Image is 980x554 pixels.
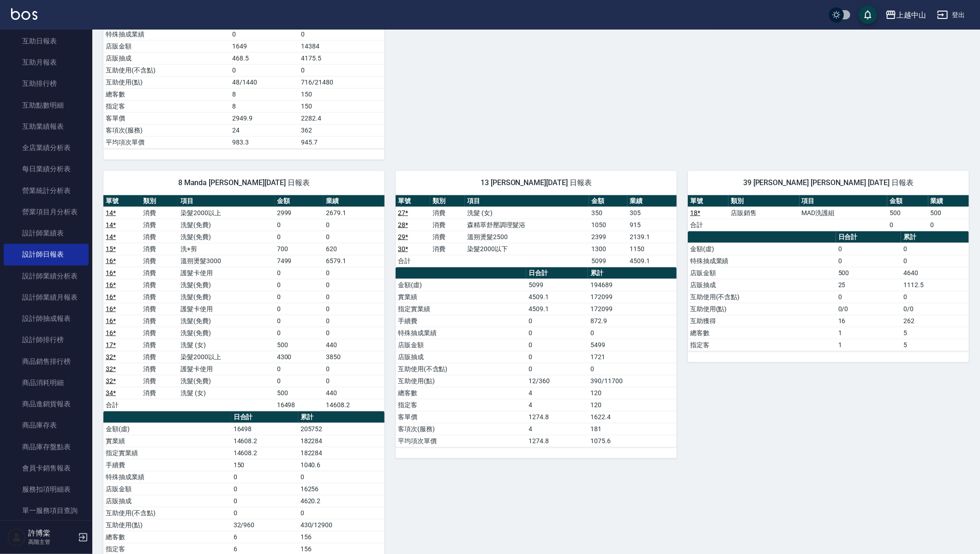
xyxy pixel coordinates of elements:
[275,279,324,291] td: 0
[324,207,385,219] td: 2679.1
[836,255,902,267] td: 0
[465,243,589,255] td: 染髮2000以下
[299,76,385,88] td: 716/21480
[465,195,589,207] th: 項目
[324,291,385,303] td: 0
[178,303,275,315] td: 護髮卡使用
[178,195,275,207] th: 項目
[141,207,178,219] td: 消費
[688,327,836,339] td: 總客數
[141,291,178,303] td: 消費
[4,415,89,436] a: 商品庫存表
[324,363,385,375] td: 0
[588,387,677,399] td: 120
[141,339,178,351] td: 消費
[231,435,298,447] td: 14608.2
[230,28,299,40] td: 0
[275,399,324,411] td: 16498
[526,375,588,387] td: 12/360
[4,265,89,287] a: 設計師業績分析表
[103,28,230,40] td: 特殊抽成業績
[141,375,178,387] td: 消費
[141,195,178,207] th: 類別
[688,195,728,207] th: 單號
[588,363,677,375] td: 0
[588,375,677,387] td: 390/11700
[230,40,299,52] td: 1649
[298,411,385,423] th: 累計
[836,231,902,243] th: 日合計
[526,387,588,399] td: 4
[588,351,677,363] td: 1721
[901,279,969,291] td: 1112.5
[230,76,299,88] td: 48/1440
[299,64,385,76] td: 0
[275,327,324,339] td: 0
[4,95,89,116] a: 互助點數明細
[275,255,324,267] td: 7499
[588,411,677,423] td: 1622.4
[103,76,230,88] td: 互助使用(點)
[396,423,526,435] td: 客項次(服務)
[298,471,385,483] td: 0
[231,447,298,459] td: 14608.2
[178,351,275,363] td: 染髮2000以上
[141,327,178,339] td: 消費
[688,231,969,351] table: a dense table
[141,231,178,243] td: 消費
[275,375,324,387] td: 0
[298,483,385,495] td: 16256
[887,219,928,231] td: 0
[396,327,526,339] td: 特殊抽成業績
[114,178,373,187] span: 8 Manda [PERSON_NAME][DATE] 日報表
[430,207,465,219] td: 消費
[688,195,969,231] table: a dense table
[299,124,385,136] td: 362
[298,507,385,519] td: 0
[298,423,385,435] td: 205752
[275,363,324,375] td: 0
[699,178,958,187] span: 39 [PERSON_NAME] [PERSON_NAME] [DATE] 日報表
[589,195,627,207] th: 金額
[230,112,299,124] td: 2949.9
[103,459,231,471] td: 手續費
[103,136,230,148] td: 平均項次單價
[298,495,385,507] td: 4620.2
[275,315,324,327] td: 0
[299,88,385,100] td: 150
[275,339,324,351] td: 500
[588,435,677,447] td: 1075.6
[887,195,928,207] th: 金額
[11,8,37,20] img: Logo
[230,124,299,136] td: 24
[396,339,526,351] td: 店販金額
[324,351,385,363] td: 3850
[231,471,298,483] td: 0
[298,531,385,543] td: 156
[4,180,89,201] a: 營業統計分析表
[231,519,298,531] td: 32/960
[430,219,465,231] td: 消費
[299,28,385,40] td: 0
[396,315,526,327] td: 手續費
[4,244,89,265] a: 設計師日報表
[688,267,836,279] td: 店販金額
[901,315,969,327] td: 262
[141,303,178,315] td: 消費
[141,219,178,231] td: 消費
[103,447,231,459] td: 指定實業績
[4,52,89,73] a: 互助月報表
[688,279,836,291] td: 店販抽成
[299,100,385,112] td: 150
[4,308,89,329] a: 設計師抽成報表
[627,195,677,207] th: 業績
[275,303,324,315] td: 0
[324,195,385,207] th: 業績
[901,243,969,255] td: 0
[836,339,902,351] td: 1
[465,219,589,231] td: 森精萃舒壓調理髮浴
[4,393,89,415] a: 商品進銷貨報表
[928,195,969,207] th: 業績
[901,303,969,315] td: 0/0
[465,207,589,219] td: 洗髮 (女)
